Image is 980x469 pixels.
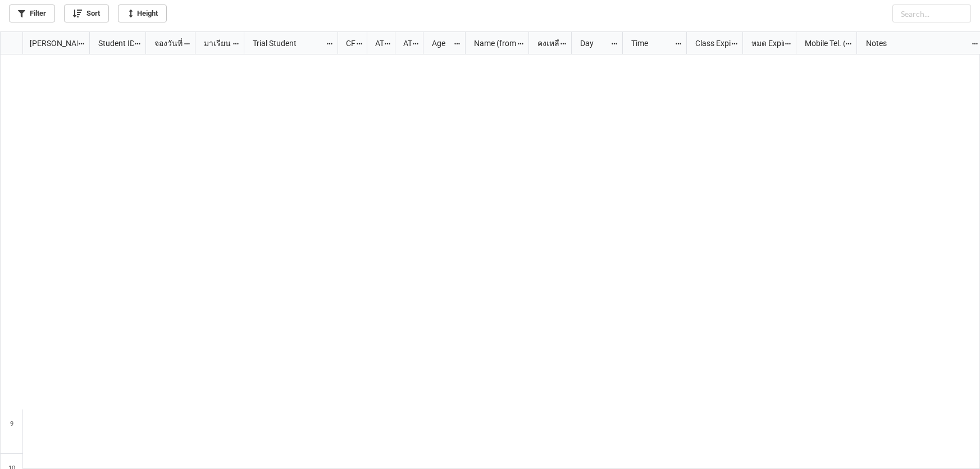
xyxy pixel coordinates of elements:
[118,4,167,22] a: Height
[197,37,233,49] div: มาเรียน
[573,37,610,49] div: Day
[689,37,731,49] div: Class Expiration
[23,37,78,49] div: [PERSON_NAME] Name
[425,37,454,49] div: Age
[745,37,784,49] div: หมด Expired date (from [PERSON_NAME] Name)
[10,409,13,453] span: 9
[64,4,109,22] a: Sort
[246,37,325,49] div: Trial Student
[798,37,845,49] div: Mobile Tel. (from Nick Name)
[396,37,412,49] div: ATK
[531,37,560,49] div: คงเหลือ (from Nick Name)
[1,32,90,54] div: grid
[9,4,55,22] a: Filter
[892,4,971,22] input: Search...
[467,37,517,49] div: Name (from Class)
[339,37,355,49] div: CF
[92,37,134,49] div: Student ID (from [PERSON_NAME] Name)
[368,37,384,49] div: ATT
[859,37,972,49] div: Notes
[625,37,674,49] div: Time
[148,37,184,49] div: จองวันที่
